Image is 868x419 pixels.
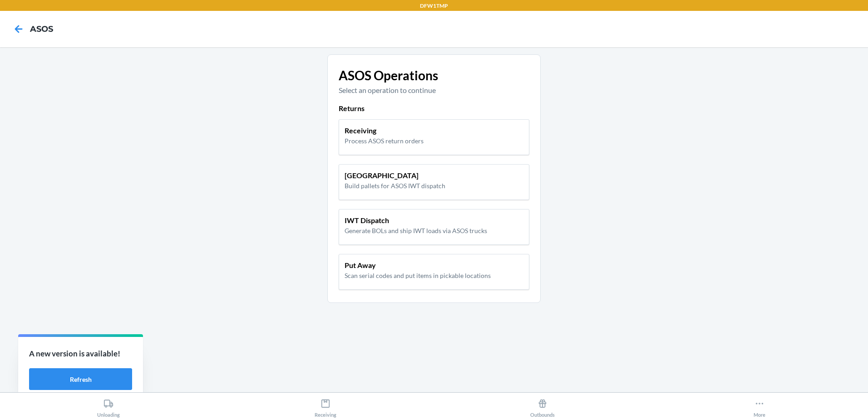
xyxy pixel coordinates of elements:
p: ASOS Operations [339,66,529,85]
p: Scan serial codes and put items in pickable locations [345,271,491,280]
div: More [754,395,765,418]
p: [GEOGRAPHIC_DATA] [345,170,445,181]
p: A new version is available! [29,348,132,360]
p: IWT Dispatch [345,215,487,226]
h4: ASOS [30,23,53,35]
p: DFW1TMP [420,2,448,10]
button: More [651,393,868,418]
p: Process ASOS return orders [345,136,424,146]
button: Receiving [217,393,434,418]
button: Refresh [29,368,132,390]
p: Build pallets for ASOS IWT dispatch [345,181,445,190]
p: Receiving [345,125,424,136]
p: Put Away [345,260,491,271]
div: Receiving [315,395,336,418]
p: Returns [339,103,529,114]
p: Generate BOLs and ship IWT loads via ASOS trucks [345,226,487,235]
p: Select an operation to continue [339,85,529,96]
div: Unloading [97,395,120,418]
button: Outbounds [434,393,651,418]
div: Outbounds [530,395,555,418]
